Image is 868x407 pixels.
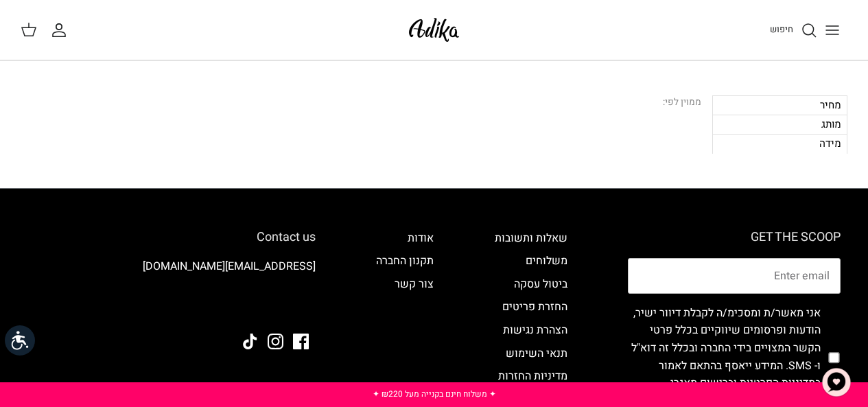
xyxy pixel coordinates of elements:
[503,322,567,338] a: הצהרת נגישות
[506,345,567,362] a: תנאי השימוש
[143,258,316,275] a: [EMAIL_ADDRESS][DOMAIN_NAME]
[405,14,463,46] img: Adika IL
[514,276,567,292] a: ביטול עסקה
[817,15,847,45] button: Toggle menu
[712,95,847,115] div: מחיר
[268,334,283,349] a: Instagram
[770,23,793,36] span: חיפוש
[242,334,258,349] a: Tiktok
[376,253,434,269] a: תקנון החברה
[495,230,567,246] a: שאלות ותשובות
[278,296,316,314] img: Adika IL
[628,230,841,245] h6: GET THE SCOOP
[498,368,567,384] a: מדיניות החזרות
[408,230,434,246] a: אודות
[502,299,567,315] a: החזרת פריטים
[526,253,567,269] a: משלוחים
[395,276,434,292] a: צור קשר
[770,22,817,38] a: חיפוש
[712,134,847,153] div: מידה
[373,388,496,400] a: ✦ משלוח חינם בקנייה מעל ₪220 ✦
[628,258,841,294] input: Email
[27,230,316,245] h6: Contact us
[712,115,847,134] div: מותג
[816,362,857,403] button: צ'אט
[663,95,701,111] div: ממוין לפי:
[51,22,73,38] a: החשבון שלי
[293,334,309,349] a: Facebook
